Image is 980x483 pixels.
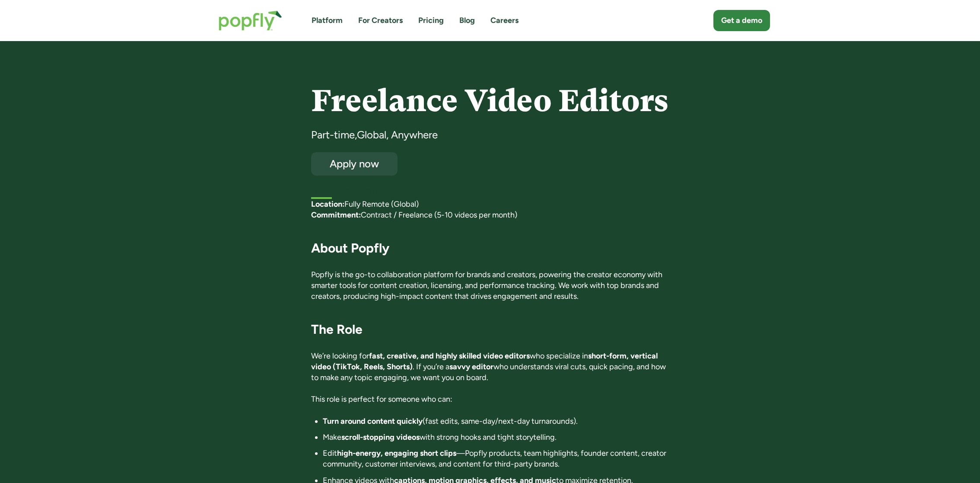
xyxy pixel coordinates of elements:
strong: fast, creative, and highly skilled video editors [369,351,530,361]
div: , [355,128,357,142]
strong: short-form, vertical video (TikTok, Reels, Shorts) [311,351,658,371]
li: Edit —Popfly products, team highlights, founder content, creator community, customer interviews, ... [323,448,669,470]
strong: About Popfly [311,240,389,256]
strong: savvy editor [449,362,493,371]
strong: Location: [311,199,344,209]
li: Make with strong hooks and tight storytelling. [323,432,669,443]
a: For Creators [358,15,403,26]
strong: high-energy, engaging short clips [337,448,456,458]
div: Get a demo [721,15,762,26]
p: Popfly is the go-to collaboration platform for brands and creators, powering the creator economy ... [311,269,669,302]
h4: Freelance Video Editors [311,84,669,118]
div: Part-time [311,128,355,142]
a: Get a demo [713,10,770,31]
a: Careers [490,15,519,26]
a: Apply now [311,152,398,176]
p: This role is perfect for someone who can: [311,394,669,405]
div: Apply now [319,158,390,169]
div: Global, Anywhere [357,128,438,142]
strong: Commitment: [311,210,361,220]
div: [DATE] [358,186,669,197]
h5: First listed: [311,186,350,197]
p: We’re looking for who specialize in . If you’re a who understands viral cuts, quick pacing, and h... [311,351,669,384]
strong: Turn around content quickly [323,416,423,426]
a: Platform [312,15,343,26]
strong: scroll-stopping videos [341,432,420,442]
a: home [210,2,291,39]
a: Blog [459,15,475,26]
li: (fast edits, same-day/next-day turnarounds). [323,416,669,427]
strong: The Role [311,321,363,337]
p: ‍ Fully Remote (Global) Contract / Freelance (5-10 videos per month) [311,199,669,221]
a: Pricing [418,15,444,26]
